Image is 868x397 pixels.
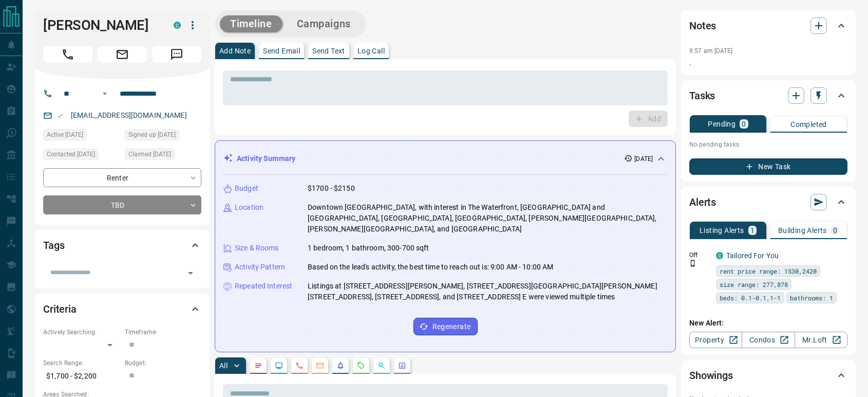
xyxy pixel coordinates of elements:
p: Pending [708,120,735,128]
p: Building Alerts [778,227,827,234]
div: Notes [689,13,847,38]
span: bathrooms: 1 [790,293,833,303]
p: Size & Rooms [235,243,279,254]
svg: Emails [316,362,324,370]
p: $1700 - $2150 [308,183,355,194]
p: 1 bedroom, 1 bathroom, 300-700 sqft [308,243,429,254]
a: [EMAIL_ADDRESS][DOMAIN_NAME] [71,111,187,119]
p: Actively Searching: [43,328,120,337]
p: Listings at [STREET_ADDRESS][PERSON_NAME], [STREET_ADDRESS][GEOGRAPHIC_DATA][PERSON_NAME][STREET_... [308,281,667,302]
p: Log Call [357,47,385,55]
h2: Tags [43,237,64,254]
svg: Requests [357,362,365,370]
span: rent price range: 1530,2420 [720,266,817,276]
div: Tasks [689,83,847,108]
div: Alerts [689,190,847,214]
div: condos.ca [174,22,181,29]
div: Tue Aug 12 2025 [125,129,201,143]
p: 1 [750,227,754,234]
div: Tue Aug 12 2025 [125,149,201,163]
span: Call [43,46,92,63]
a: Property [689,332,742,348]
p: Send Text [312,47,345,55]
span: size range: 277,878 [720,279,788,290]
p: Based on the lead's activity, the best time to reach out is: 9:00 AM - 10:00 AM [308,262,553,273]
p: Downtown [GEOGRAPHIC_DATA], with interest in The Waterfront, [GEOGRAPHIC_DATA] and [GEOGRAPHIC_DA... [308,202,667,234]
h2: Alerts [689,194,716,210]
p: New Alert: [689,318,847,329]
p: All [219,362,228,369]
span: Email [98,46,147,63]
h2: Notes [689,17,716,34]
p: Listing Alerts [700,227,744,234]
p: Send Email [263,47,300,55]
div: Tue Aug 12 2025 [43,129,120,143]
p: 9:57 am [DATE] [689,47,733,55]
p: Budget: [125,358,201,368]
a: Condos [742,332,795,348]
svg: Agent Actions [398,362,406,370]
div: TBD [43,195,201,214]
h2: Criteria [43,301,77,317]
svg: Lead Browsing Activity [275,362,283,370]
svg: Notes [254,362,262,370]
button: Regenerate [413,318,478,335]
h1: [PERSON_NAME] [43,17,158,33]
p: Activity Summary [237,153,295,164]
p: Location [235,202,263,213]
p: No pending tasks [689,137,847,152]
p: Completed [790,121,827,128]
button: Open [183,266,198,280]
div: Criteria [43,297,201,321]
span: Active [DATE] [47,130,83,140]
button: Timeline [220,15,282,32]
button: Open [99,87,111,100]
p: Timeframe: [125,328,201,337]
p: Search Range: [43,358,120,368]
button: New Task [689,158,847,175]
svg: Push Notification Only [689,260,696,267]
span: beds: 0.1-0.1,1-1 [720,293,781,303]
svg: Calls [295,362,304,370]
div: condos.ca [716,252,723,259]
h2: Showings [689,367,733,384]
div: Activity Summary[DATE] [223,149,667,168]
svg: Email Valid [56,112,64,119]
div: Tags [43,233,201,258]
p: Repeated Interest [235,281,292,292]
a: Mr.Loft [795,332,847,348]
p: Activity Pattern [235,262,285,273]
span: Signed up [DATE] [128,130,176,140]
div: Renter [43,168,201,187]
p: Add Note [219,47,251,55]
svg: Listing Alerts [336,362,345,370]
span: Claimed [DATE] [128,149,171,159]
span: Contacted [DATE] [47,149,95,159]
a: Tailored For You [726,251,779,260]
h2: Tasks [689,87,715,104]
span: Message [152,46,201,63]
p: $1,700 - $2,200 [43,368,120,385]
p: [DATE] [634,154,653,164]
p: Off [689,250,710,260]
p: 0 [742,120,746,128]
div: Tue Aug 12 2025 [43,149,120,163]
button: Campaigns [287,15,361,32]
p: Budget [235,183,258,194]
p: 0 [833,227,837,234]
div: Showings [689,363,847,388]
svg: Opportunities [378,362,386,370]
p: . [689,58,847,68]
